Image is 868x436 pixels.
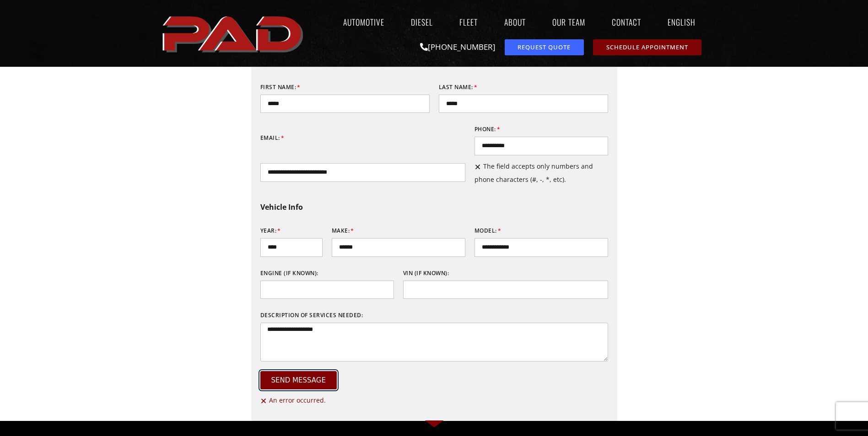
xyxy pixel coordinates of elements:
a: pro automotive and diesel home page [160,9,308,58]
div: An error occurred. [260,394,608,407]
label: Model: [474,223,501,238]
span: Request Quote [518,44,571,50]
label: Description of services needed: [260,308,363,323]
a: Our Team [544,11,594,32]
label: First Name: [260,80,301,95]
label: Engine (if known): [260,266,318,281]
a: About [496,11,534,32]
label: Phone: [474,122,501,137]
a: Fleet [451,11,486,32]
nav: Menu [308,11,709,32]
label: Year: [260,223,281,238]
a: schedule repair or service appointment [593,39,701,55]
label: Last Name: [439,80,478,95]
a: Diesel [402,11,442,32]
a: Automotive [334,11,393,32]
label: Make: [332,223,354,238]
button: Send Message [260,371,337,389]
b: Vehicle Info [260,202,303,212]
span: The field accepts only numbers and phone characters (#, -, *, etc). [474,160,608,186]
a: [PHONE_NUMBER] [420,42,496,52]
img: The image shows the word "PAD" in bold, red, uppercase letters with a slight shadow effect. [160,9,308,58]
a: English [659,11,709,32]
a: request a service or repair quote [505,39,584,55]
label: VIN (if known): [403,266,449,281]
span: Send Message [271,377,326,384]
a: Contact [603,11,650,32]
span: Schedule Appointment [606,44,688,50]
form: Request Quote [260,56,608,407]
label: Email: [260,131,285,145]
